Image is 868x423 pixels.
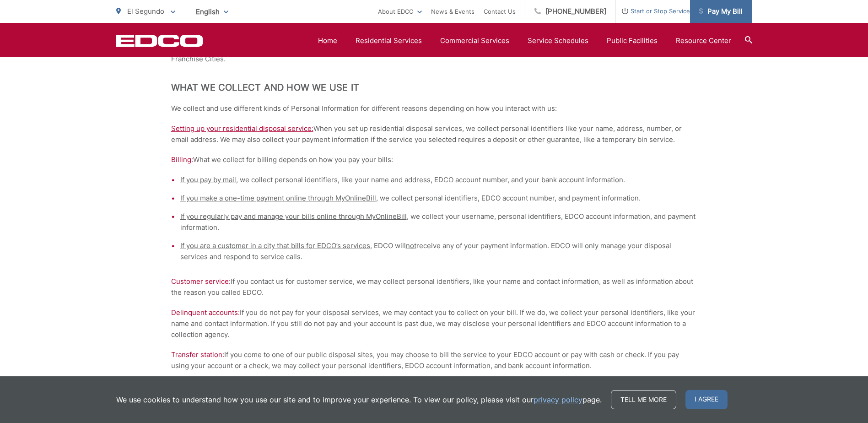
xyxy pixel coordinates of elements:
a: Residential Services [356,35,422,46]
h2: What we collect and how we use it [171,82,697,93]
a: News & Events [431,6,474,17]
a: Public Facilities [607,35,658,46]
span: If you are a customer in a city that bills for EDCO’s services [180,241,370,250]
a: Home [318,35,337,46]
span: Setting up your residential disposal service: [171,124,313,133]
span: not [406,241,416,250]
span: If you pay by mail [180,175,236,184]
span: Delinquent accounts: [171,308,240,317]
p: If you contact us for customer service, we may collect personal identifiers, like your name and c... [171,276,697,298]
p: We use cookies to understand how you use our site and to improve your experience. To view our pol... [116,394,602,405]
a: Resource Center [676,35,731,46]
a: Commercial Services [440,35,509,46]
a: Tell me more [611,390,676,409]
span: El Segundo [127,7,164,16]
a: privacy policy [534,394,582,405]
span: English [189,4,235,20]
p: When you set up residential disposal services, we collect personal identifiers like your name, ad... [171,123,697,145]
span: If you make a one-time payment online through MyOnlineBill [180,194,376,202]
span: Billing: [171,155,193,164]
p: If you do not pay for your disposal services, we may contact you to collect on your bill. If we d... [171,307,697,340]
a: Service Schedules [528,35,588,46]
span: Pay My Bill [699,6,743,17]
a: About EDCO [378,6,422,17]
span: Customer service: [171,277,231,286]
span: I agree [685,390,728,409]
a: Contact Us [484,6,516,17]
a: EDCD logo. Return to the homepage. [116,34,203,47]
span: Transfer station: [171,350,224,359]
span: If you regularly pay and manage your bills online through MyOnlineBill [180,212,407,221]
p: What we collect for billing depends on how you pay your bills: [171,154,697,165]
p: If you come to one of our public disposal sites, you may choose to bill the service to your EDCO ... [171,349,697,371]
p: We collect and use different kinds of Personal Information for different reasons depending on how... [171,103,697,114]
li: , we collect your username, personal identifiers, EDCO account information, and payment information. [180,211,697,233]
li: , we collect personal identifiers, EDCO account number, and payment information. [180,193,697,204]
li: , EDCO will receive any of your payment information. EDCO will only manage your disposal services... [180,240,697,262]
li: , we collect personal identifiers, like your name and address, EDCO account number, and your bank... [180,174,697,185]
